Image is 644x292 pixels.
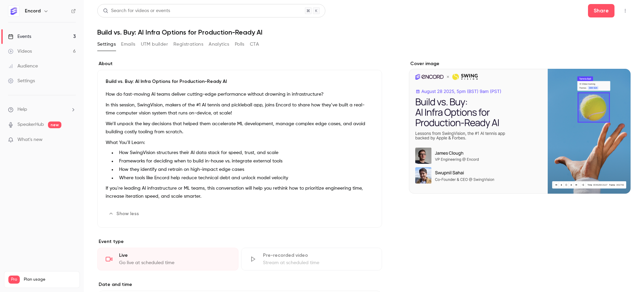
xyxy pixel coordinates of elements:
div: Pre-recorded videoStream at scheduled time [241,248,382,271]
section: Cover image [409,60,631,194]
a: SpeakerHub [17,121,44,128]
p: In this session, SwingVision, makers of the #1 AI tennis and pickleball app, joins Encord to shar... [106,101,374,117]
li: How they identify and retrain on high-impact edge cases [116,166,374,173]
label: About [97,60,382,67]
div: Go live at scheduled time [119,259,230,266]
p: How do fast-moving AI teams deliver cutting-edge performance without drowning in infrastructure? [106,90,374,98]
img: Encord [8,6,19,16]
li: Where tools like Encord help reduce technical debt and unlock model velocity [116,175,374,182]
label: Cover image [409,60,631,67]
button: Analytics [209,39,229,50]
label: Date and time [97,281,382,288]
button: Polls [235,39,245,50]
div: Live [119,252,230,259]
div: Search for videos or events [103,7,170,14]
div: Videos [8,48,32,55]
h1: Build vs. Buy: AI Infra Options for Production-Ready AI [97,28,631,36]
li: How SwingVision structures their AI data stack for speed, trust, and scale [116,149,374,156]
button: Share [588,4,614,17]
div: LiveGo live at scheduled time [97,248,238,271]
button: Registrations [173,39,203,50]
li: Frameworks for deciding when to build in-house vs. integrate external tools [116,158,374,165]
p: Build vs. Buy: AI Infra Options for Production-Ready AI [106,78,374,85]
div: Stream at scheduled time [263,259,374,266]
button: UTM builder [141,39,168,50]
span: What's new [17,136,43,143]
span: Help [17,106,27,113]
span: Plan usage [24,277,75,282]
p: What You’ll Learn: [106,139,374,147]
p: If you're leading AI infrastructure or ML teams, this conversation will help you rethink how to p... [106,184,374,200]
button: Settings [97,39,116,50]
div: Audience [8,63,38,69]
li: help-dropdown-opener [8,106,76,113]
button: Show less [106,208,143,219]
span: Pro [8,276,20,284]
button: Emails [121,39,135,50]
p: Event type [97,238,382,245]
div: Pre-recorded video [263,252,374,259]
button: CTA [250,39,259,50]
p: We’ll unpack the key decisions that helped them accelerate ML development, manage complex edge ca... [106,120,374,136]
h6: Encord [25,8,41,14]
span: new [48,121,61,128]
div: Settings [8,78,35,84]
div: Events [8,33,31,40]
